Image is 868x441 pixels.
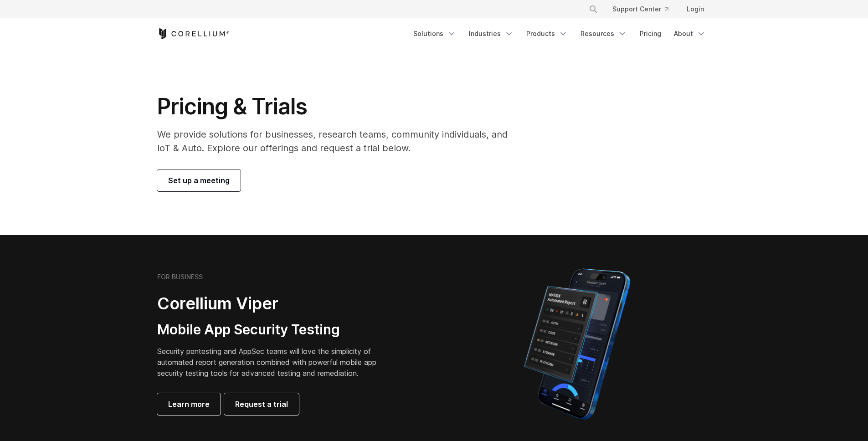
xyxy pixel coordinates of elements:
div: Navigation Menu [578,1,711,17]
a: Resources [575,26,632,42]
span: Learn more [168,399,210,410]
a: Set up a meeting [157,169,241,191]
a: Login [679,1,711,17]
a: Industries [463,26,519,42]
div: Navigation Menu [408,26,711,42]
a: Pricing [634,26,667,42]
span: Request a trial [235,399,288,410]
h3: Mobile App Security Testing [157,321,390,338]
h6: FOR BUSINESS [157,273,203,281]
a: Request a trial [224,393,299,415]
button: Search [585,1,601,17]
a: Products [521,26,573,42]
h2: Corellium Viper [157,293,390,314]
a: Support Center [605,1,676,17]
a: Learn more [157,393,221,415]
img: Corellium MATRIX automated report on iPhone showing app vulnerability test results across securit... [508,264,646,424]
a: About [668,26,711,42]
a: Corellium Home [157,28,230,39]
span: Set up a meeting [168,175,230,186]
p: Security pentesting and AppSec teams will love the simplicity of automated report generation comb... [157,346,390,379]
h1: Pricing & Trials [157,93,520,120]
a: Solutions [408,26,462,42]
p: We provide solutions for businesses, research teams, community individuals, and IoT & Auto. Explo... [157,128,520,155]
